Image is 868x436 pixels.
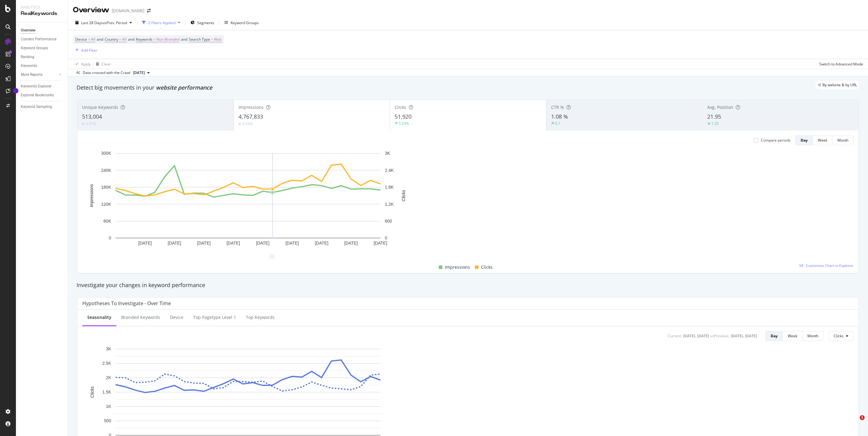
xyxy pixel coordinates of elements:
div: Overview [21,27,36,34]
text: [DATE] [138,241,152,246]
text: Impressions [89,184,94,207]
text: [DATE] [256,241,269,246]
div: Top Keywords [246,314,275,320]
text: [DATE] [344,241,358,246]
text: 300K [101,151,111,156]
span: Search Type [189,37,210,42]
div: 3.01% [86,121,96,126]
div: Current: [668,333,682,338]
text: 3K [385,151,390,156]
button: [DATE] [130,69,152,76]
img: Equal [239,123,241,125]
text: 2.5K [102,361,111,366]
button: Clear [93,59,111,69]
span: Device [75,37,87,42]
span: 2025 Jul. 29th [133,70,145,76]
div: [DOMAIN_NAME] [112,8,145,14]
div: arrow-right-arrow-left [147,9,151,13]
text: 0 [109,235,111,240]
text: 2.4K [385,168,394,173]
span: Web [214,35,222,44]
span: Avg. Position [707,104,733,110]
button: Month [802,331,824,341]
button: Apply [73,59,91,69]
div: Top pagetype Level 1 [193,314,236,320]
div: Compare periods [761,138,791,143]
button: Segments [188,18,217,28]
div: 5.53% [399,121,409,126]
span: = [88,37,90,42]
text: 500 [104,418,111,423]
svg: A chart. [82,150,414,257]
div: Day [771,333,778,338]
a: Keyword Groups [21,45,63,51]
span: By website & by URL [822,83,857,87]
span: Impressions [239,104,264,110]
div: vs Previous : [710,333,730,338]
div: 4.94% [242,121,253,126]
span: All [122,35,126,44]
text: 600 [385,219,392,224]
button: Keyword Groups [222,18,261,28]
span: Unique Keywords [82,104,118,110]
a: Explorer Bookmarks [21,92,63,98]
div: [DATE] - [DATE] [731,333,757,338]
div: Apply [81,61,91,67]
button: 2 Filters Applied [140,18,183,28]
div: plus [269,254,274,259]
a: Keywords Explorer [21,83,63,90]
span: and [97,37,103,42]
span: 1 [860,415,865,420]
span: Impressions [445,264,470,271]
div: Analytics [21,5,63,10]
span: 513,004 [82,113,102,120]
div: Week [818,138,827,143]
span: vs Prev. Period [103,20,127,25]
span: Country [105,37,118,42]
div: [DATE] - [DATE] [683,333,709,338]
div: Investigate your changes in keyword performance [77,281,859,289]
button: Clicks [829,331,854,341]
button: Day [765,331,783,341]
div: Hypotheses to Investigate - Over Time [82,300,171,306]
span: 51,920 [395,113,411,120]
text: 0 [385,235,387,240]
a: More Reports [21,72,57,78]
div: Keywords Explorer [21,83,51,90]
button: Add Filter [73,46,97,54]
text: 240K [101,168,111,173]
text: 180K [101,185,111,190]
text: [DATE] [227,241,240,246]
text: 1.2K [385,202,394,207]
div: Day [801,138,808,143]
div: Add Filter [81,48,97,53]
div: Data crossed with the Crawl [83,70,130,76]
div: Tooltip anchor [13,88,18,94]
text: [DATE] [168,241,181,246]
span: = [153,37,156,42]
div: Branded Keywords [121,314,160,320]
span: Last 28 Days [81,20,103,25]
a: Overview [21,27,63,34]
text: [DATE] [315,241,328,246]
span: CTR % [551,104,564,110]
div: Keyword Sampling [21,104,52,110]
span: Clicks [481,264,493,271]
text: [DATE] [374,241,387,246]
button: Month [832,135,854,145]
div: 1.32 [711,121,719,126]
text: 3K [106,346,111,351]
div: 0.1 [555,121,560,126]
span: and [181,37,187,42]
text: [DATE] [285,241,299,246]
span: 4,767,833 [239,113,263,120]
text: 60K [103,219,111,224]
div: Clear [102,61,111,67]
span: Clicks [834,333,844,338]
text: 1.5K [102,390,111,394]
span: and [128,37,134,42]
span: Customize Chart in Explorer [806,263,854,268]
a: Ranking [21,54,63,60]
div: Device [170,314,183,320]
